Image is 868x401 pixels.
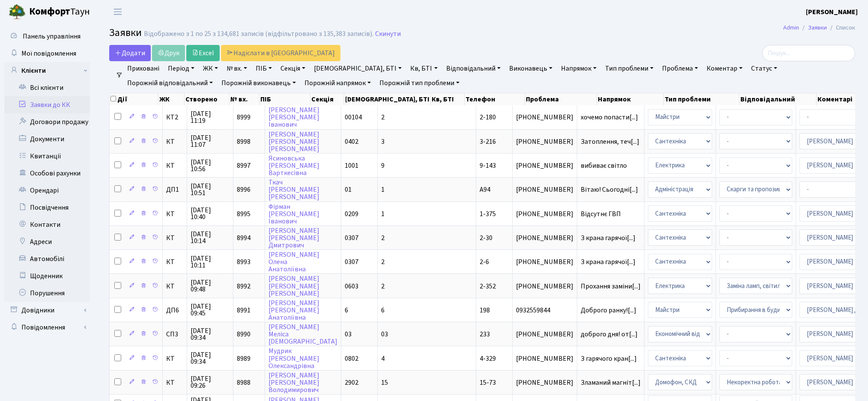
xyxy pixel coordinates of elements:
[381,306,385,315] span: 6
[268,298,319,322] a: [PERSON_NAME][PERSON_NAME]Анатоліївна
[516,307,573,314] span: 0932559844
[29,5,70,18] b: Комфорт
[703,61,746,76] a: Коментар
[516,283,573,290] span: [PHONE_NUMBER]
[166,258,183,265] span: КТ
[237,161,251,170] span: 8997
[581,233,635,243] span: З крана гарячої[...]
[480,113,496,122] span: 2-180
[480,161,496,170] span: 9-143
[237,306,251,315] span: 8991
[381,330,388,339] span: 03
[431,93,465,105] th: Кв, БТІ
[144,30,373,38] div: Відображено з 1 по 25 з 134,681 записів (відфільтровано з 135,383 записів).
[4,216,90,233] a: Контакти
[506,61,556,76] a: Виконавець
[124,61,163,76] a: Приховані
[581,306,636,315] span: Доброго ранку![...]
[166,283,183,290] span: КТ
[166,307,183,314] span: ДП6
[191,303,230,317] span: [DATE] 09:45
[381,185,385,194] span: 1
[516,258,573,265] span: [PHONE_NUMBER]
[260,93,310,105] th: ПІБ
[443,61,504,76] a: Відповідальний
[581,282,641,291] span: Прохання заміни[...]
[237,233,251,243] span: 8994
[602,61,657,76] a: Тип проблеми
[23,32,81,41] span: Панель управління
[480,354,496,363] span: 4-329
[345,113,362,122] span: 00104
[237,209,251,219] span: 8995
[344,93,431,105] th: [DEMOGRAPHIC_DATA], БТІ
[268,371,319,395] a: [PERSON_NAME][PERSON_NAME]Володимирович
[4,302,90,319] a: Довідники
[191,255,230,269] span: [DATE] 10:11
[581,257,635,267] span: З крана гарячої[...]
[277,61,309,76] a: Секція
[191,110,230,124] span: [DATE] 11:19
[345,306,348,315] span: 6
[268,347,319,371] a: Мудрик[PERSON_NAME]Олександрівна
[191,279,230,293] span: [DATE] 09:48
[581,137,639,146] span: Затоплення, теч[...]
[4,62,90,79] a: Клієнти
[770,19,868,37] nav: breadcrumb
[381,354,385,363] span: 4
[407,61,441,76] a: Кв, БТІ
[664,93,740,105] th: Тип проблеми
[345,282,358,291] span: 0603
[237,354,251,363] span: 8989
[166,379,183,386] span: КТ
[783,23,799,32] a: Admin
[166,235,183,241] span: КТ
[748,61,781,76] a: Статус
[191,231,230,244] span: [DATE] 10:14
[581,354,637,363] span: З гарячого кран[...]
[4,45,90,62] a: Мої повідомлення
[4,131,90,148] a: Документи
[581,330,638,339] span: доброго дня! от[...]
[21,49,76,58] span: Мої повідомлення
[166,162,183,169] span: КТ
[237,137,251,146] span: 8998
[581,185,638,194] span: Вітаю! Сьогодні[...]
[762,45,855,61] input: Пошук...
[827,23,855,33] li: Список
[381,257,385,267] span: 2
[268,202,319,226] a: Фірман[PERSON_NAME]Іванович
[237,185,251,194] span: 8996
[237,330,251,339] span: 8990
[480,209,496,219] span: 1-375
[516,162,573,169] span: [PHONE_NUMBER]
[191,327,230,341] span: [DATE] 09:34
[4,28,90,45] a: Панель управління
[124,76,216,90] a: Порожній відповідальний
[381,378,388,387] span: 15
[237,378,251,387] span: 8988
[480,330,490,339] span: 233
[597,93,664,105] th: Напрямок
[110,93,158,105] th: Дії
[808,23,827,32] a: Заявки
[558,61,600,76] a: Напрямок
[381,209,385,219] span: 1
[516,355,573,362] span: [PHONE_NUMBER]
[166,114,183,121] span: КТ2
[4,250,90,267] a: Автомобілі
[166,355,183,362] span: КТ
[185,93,230,105] th: Створено
[345,354,358,363] span: 0802
[480,306,490,315] span: 198
[581,378,641,387] span: Зламаний магніт[...]
[345,137,358,146] span: 0402
[806,7,858,17] b: [PERSON_NAME]
[166,331,183,338] span: СП3
[268,226,319,250] a: [PERSON_NAME][PERSON_NAME]Дмитрович
[301,76,374,90] a: Порожній напрямок
[516,331,573,338] span: [PHONE_NUMBER]
[345,161,358,170] span: 1001
[480,137,496,146] span: 3-216
[4,182,90,199] a: Орендарі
